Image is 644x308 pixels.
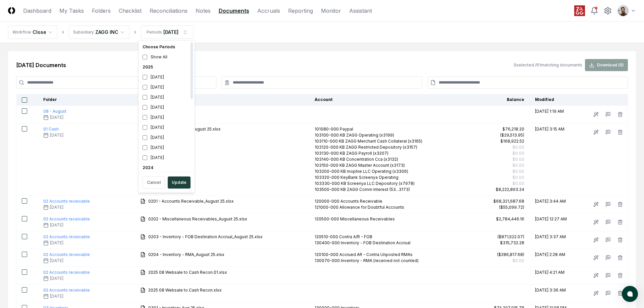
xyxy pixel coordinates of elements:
div: [DATE] [140,102,193,112]
button: Cancel [143,176,165,189]
div: [DATE] [140,72,193,82]
div: [DATE] [140,122,193,133]
div: [DATE] [140,143,193,153]
div: Choose Periods [140,42,193,52]
div: 2024 [140,163,193,173]
div: Show All [140,52,193,62]
div: [DATE] [140,153,193,163]
div: [DATE] [140,82,193,92]
button: Update [168,176,191,189]
div: [DATE] [140,112,193,122]
div: 2025 [140,62,193,72]
div: [DATE] [140,92,193,102]
div: [DATE] [140,133,193,143]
